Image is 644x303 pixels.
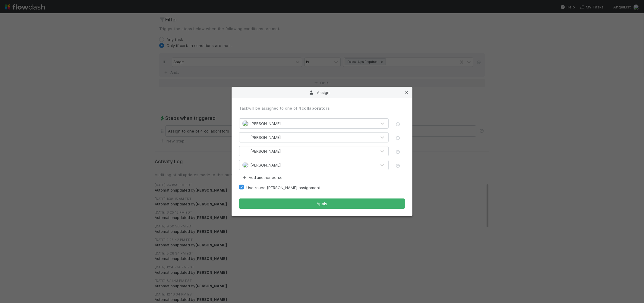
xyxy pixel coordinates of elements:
[298,106,330,111] span: 4 collaborators
[239,174,287,182] button: Add another person
[239,198,405,209] button: Apply
[250,149,281,154] span: [PERSON_NAME]
[246,184,320,191] label: Use round [PERSON_NAME] assignment
[242,148,248,154] img: avatar_99e80e95-8f0d-4917-ae3c-b5dad577a2b5.png
[242,134,248,140] img: avatar_d8fc9ee4-bd1b-4062-a2a8-84feb2d97839.png
[250,163,281,167] span: [PERSON_NAME]
[242,120,248,127] img: avatar_cd4e5e5e-3003-49e5-bc76-fd776f359de9.png
[239,105,405,111] div: Task will be assigned to one of
[232,87,412,98] div: Assign
[242,162,248,168] img: avatar_5106bb14-94e9-4897-80de-6ae81081f36d.png
[250,135,281,140] span: [PERSON_NAME]
[250,121,281,126] span: [PERSON_NAME]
